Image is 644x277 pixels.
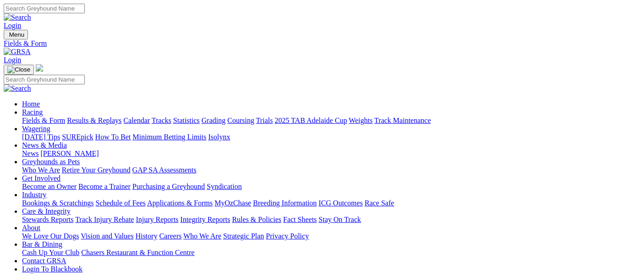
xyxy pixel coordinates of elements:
div: Care & Integrity [22,216,640,224]
a: We Love Our Dogs [22,232,79,240]
a: Careers [159,232,182,240]
a: Breeding Information [253,199,317,207]
a: News [22,150,39,157]
a: ICG Outcomes [319,199,363,207]
a: Become a Trainer [78,183,131,190]
a: Who We Are [22,166,60,174]
a: Track Maintenance [374,116,431,124]
a: Retire Your Greyhound [62,166,131,174]
a: Industry [22,191,46,199]
a: Get Involved [22,174,61,182]
div: Bar & Dining [22,249,640,257]
img: logo-grsa-white.png [36,64,43,72]
button: Toggle navigation [4,65,34,75]
a: Fields & Form [22,116,65,124]
a: Injury Reports [136,216,178,223]
a: Isolynx [208,133,230,141]
a: Race Safe [364,199,394,207]
a: Schedule of Fees [95,199,145,207]
a: [PERSON_NAME] [40,150,99,157]
div: Greyhounds as Pets [22,166,640,174]
div: Racing [22,116,640,125]
a: Tracks [152,116,171,124]
a: Syndication [207,183,242,190]
a: Bookings & Scratchings [22,199,94,207]
a: Privacy Policy [266,232,309,240]
img: Search [4,84,31,93]
a: 2025 TAB Adelaide Cup [275,116,347,124]
a: Integrity Reports [180,216,230,223]
div: Get Involved [22,183,640,191]
a: History [135,232,157,240]
button: Toggle navigation [4,30,28,39]
a: Coursing [227,116,254,124]
a: Care & Integrity [22,207,71,215]
a: Applications & Forms [147,199,213,207]
a: Calendar [123,116,150,124]
a: Stay On Track [319,216,361,223]
a: Chasers Restaurant & Function Centre [81,249,194,256]
a: Bar & Dining [22,240,62,248]
a: Fact Sheets [283,216,317,223]
a: Minimum Betting Limits [132,133,206,141]
a: MyOzChase [215,199,251,207]
a: [DATE] Tips [22,133,60,141]
div: News & Media [22,150,640,158]
span: Menu [9,31,24,38]
a: Fields & Form [4,39,640,48]
a: Trials [256,116,273,124]
a: Weights [349,116,373,124]
a: Track Injury Rebate [75,216,134,223]
a: Statistics [173,116,200,124]
a: Stewards Reports [22,216,73,223]
div: Wagering [22,133,640,141]
a: Contact GRSA [22,257,66,265]
a: Become an Owner [22,183,77,190]
img: Search [4,13,31,22]
a: Purchasing a Greyhound [132,183,205,190]
a: Home [22,100,40,108]
div: Industry [22,199,640,207]
a: Who We Are [183,232,221,240]
input: Search [4,4,85,13]
a: Cash Up Your Club [22,249,79,256]
a: Results & Replays [67,116,121,124]
a: Login To Blackbook [22,265,83,273]
a: Login [4,22,21,29]
img: GRSA [4,48,31,56]
a: About [22,224,40,232]
a: Rules & Policies [232,216,281,223]
a: Greyhounds as Pets [22,158,80,166]
a: Racing [22,108,43,116]
img: Close [7,66,30,73]
a: Strategic Plan [223,232,264,240]
a: Vision and Values [81,232,133,240]
input: Search [4,75,85,84]
a: News & Media [22,141,67,149]
a: How To Bet [95,133,131,141]
a: SUREpick [62,133,93,141]
a: Login [4,56,21,64]
a: Wagering [22,125,50,133]
a: GAP SA Assessments [132,166,197,174]
div: About [22,232,640,240]
a: Grading [202,116,226,124]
